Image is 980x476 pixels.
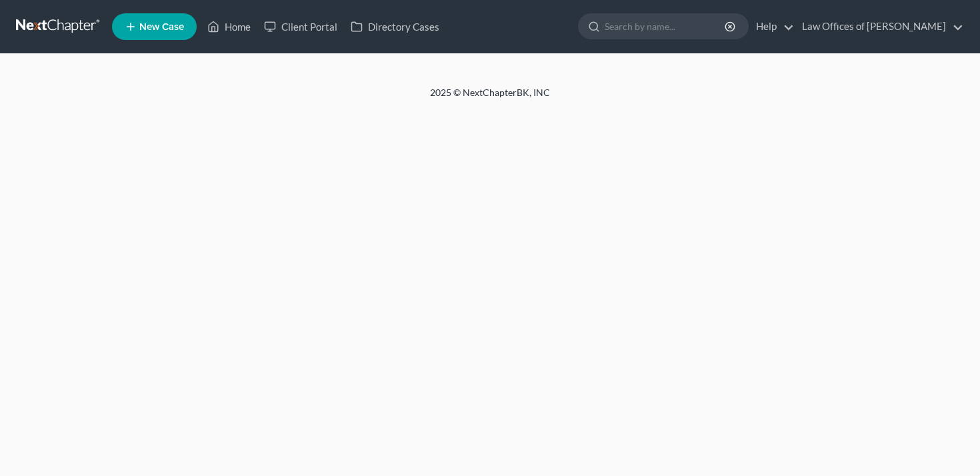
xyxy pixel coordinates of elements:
[344,15,446,39] a: Directory Cases
[110,86,870,110] div: 2025 © NextChapterBK, INC
[749,15,794,39] a: Help
[201,15,257,39] a: Home
[139,22,184,32] span: New Case
[605,14,727,39] input: Search by name...
[795,15,963,39] a: Law Offices of [PERSON_NAME]
[257,15,344,39] a: Client Portal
